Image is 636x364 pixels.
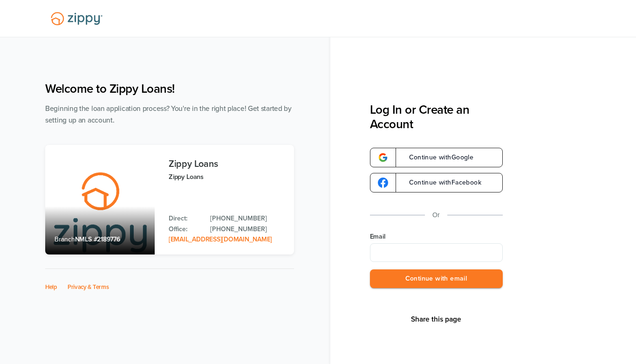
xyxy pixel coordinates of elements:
[210,213,285,224] a: Direct Phone: 512-975-2947
[169,172,285,182] p: Zippy Loans
[400,154,474,161] span: Continue with Google
[370,232,503,241] label: Email
[370,148,503,167] a: google-logoContinue withGoogle
[370,243,503,262] input: Email Address
[432,209,440,221] p: Or
[408,315,464,324] button: Share This Page
[75,235,120,243] span: NMLS #2189776
[370,103,503,131] h3: Log In or Create an Account
[378,152,388,163] img: google-logo
[45,283,57,291] a: Help
[45,104,292,124] span: Beginning the loan application process? You're in the right place! Get started by setting up an a...
[169,213,201,224] p: Direct:
[169,159,285,169] h3: Zippy Loans
[400,179,481,186] span: Continue with Facebook
[370,173,503,192] a: google-logoContinue withFacebook
[169,224,201,234] p: Office:
[68,283,109,291] a: Privacy & Terms
[370,269,503,288] button: Continue with email
[55,235,75,243] span: Branch
[169,235,272,243] a: Email Address: zippyguide@zippymh.com
[210,224,285,234] a: Office Phone: 512-975-2947
[378,178,388,188] img: google-logo
[45,8,108,29] img: Lender Logo
[45,82,294,96] h1: Welcome to Zippy Loans!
